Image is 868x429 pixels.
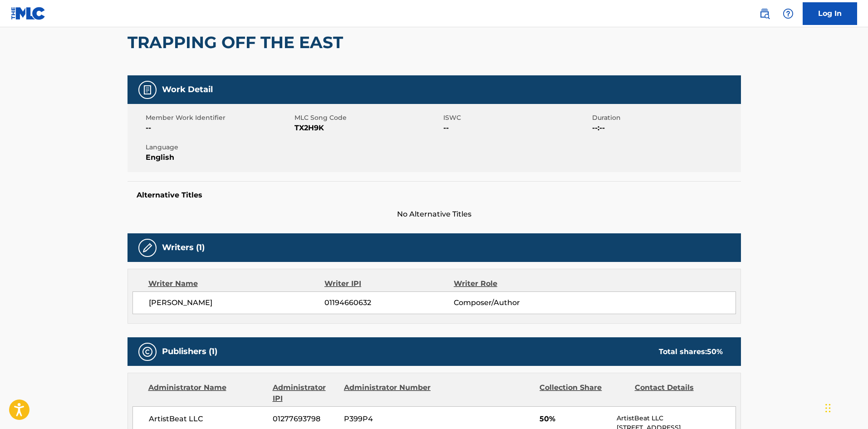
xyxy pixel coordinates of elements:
span: P399P4 [344,414,432,424]
h5: Writers (1) [162,242,205,253]
span: No Alternative Titles [128,209,741,220]
div: Administrator Name [148,382,266,404]
h5: Publishers (1) [162,346,217,357]
h2: TRAPPING OFF THE EAST [128,32,348,53]
div: Help [779,5,797,23]
iframe: Chat Widget [823,385,868,429]
span: 50% [539,414,610,424]
div: Total shares: [659,346,723,357]
span: MLC Song Code [294,113,441,123]
span: 50 % [707,347,723,356]
div: Drag [825,394,831,422]
h5: Alternative Titles [137,191,732,200]
img: search [759,8,770,19]
a: Log In [803,2,857,25]
span: -- [146,123,292,133]
span: 01194660632 [324,297,453,308]
span: English [146,152,292,163]
div: Writer Role [454,278,571,289]
p: ArtistBeat LLC [617,414,735,423]
span: Member Work Identifier [146,113,292,123]
div: Administrator Number [344,382,432,404]
span: --:-- [592,123,739,133]
span: 01277693798 [273,414,337,424]
span: TX2H9K [294,123,441,133]
div: Collection Share [539,382,628,404]
img: Writers [142,242,153,253]
div: Writer IPI [324,278,454,289]
span: Duration [592,113,739,123]
h5: Work Detail [162,84,213,95]
span: Composer/Author [454,297,571,308]
span: ISWC [443,113,590,123]
img: Publishers [142,346,153,357]
span: [PERSON_NAME] [149,297,325,308]
div: Contact Details [635,382,723,404]
span: ArtistBeat LLC [149,414,266,424]
div: Administrator IPI [273,382,337,404]
img: Work Detail [142,84,153,95]
img: help [783,8,794,19]
span: Language [146,143,292,152]
div: Writer Name [148,278,325,289]
img: MLC Logo [11,7,46,20]
a: Public Search [755,5,774,23]
span: -- [443,123,590,133]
